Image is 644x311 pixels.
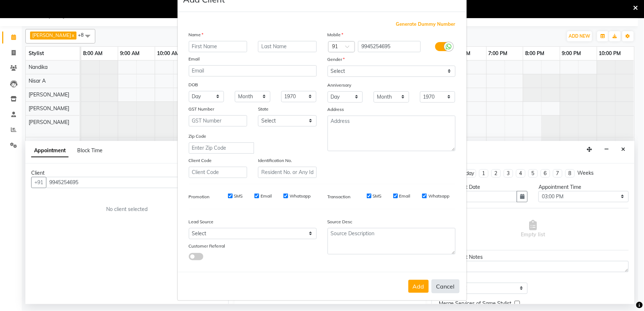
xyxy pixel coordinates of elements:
label: Promotion [189,194,210,200]
input: Resident No. or Any Id [258,167,317,178]
label: Client Code [189,157,212,164]
label: Email [399,193,411,199]
label: Email [261,193,272,199]
label: Customer Referral [189,243,225,249]
label: SMS [234,193,243,199]
input: Client Code [189,167,248,178]
label: DOB [189,82,198,88]
label: SMS [373,193,382,199]
button: Cancel [432,279,460,293]
input: First Name [189,41,248,52]
span: Generate Dummy Number [396,21,456,28]
input: Enter Zip Code [189,142,254,154]
input: Mobile [358,41,421,52]
label: Whatsapp [290,193,311,199]
label: Whatsapp [428,193,449,199]
button: Add [408,280,429,293]
label: Identification No. [258,157,292,164]
label: Source Desc [328,219,353,225]
input: Email [189,65,317,76]
label: State [258,106,269,112]
label: Zip Code [189,133,207,140]
label: Email [189,56,200,62]
label: Mobile [328,32,344,38]
label: Address [328,106,344,113]
label: Name [189,32,204,38]
input: Last Name [258,41,317,52]
label: Gender [328,56,345,63]
input: GST Number [189,115,248,127]
label: GST Number [189,106,215,112]
label: Lead Source [189,219,214,225]
label: Transaction [328,194,351,200]
label: Anniversary [328,82,352,88]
